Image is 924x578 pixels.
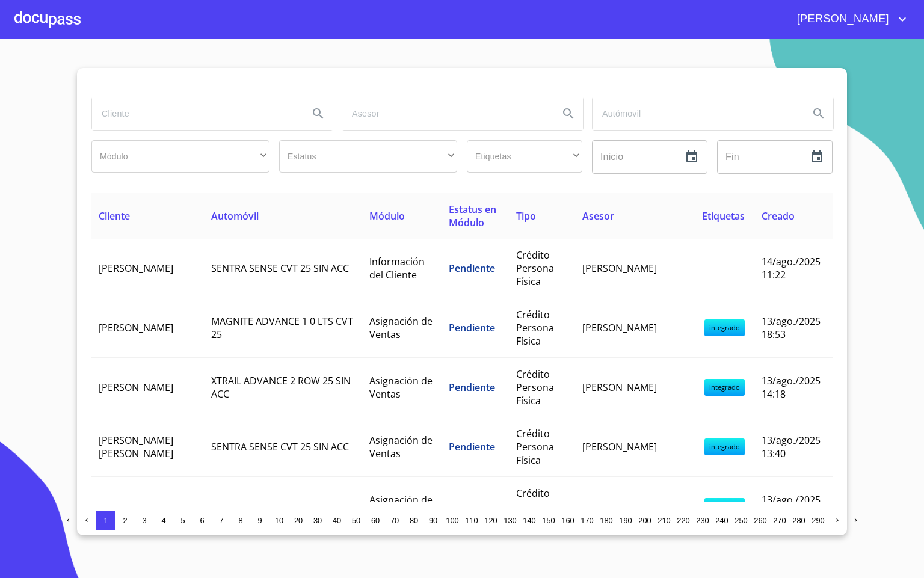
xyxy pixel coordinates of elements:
span: Módulo [369,209,405,223]
span: integrado [704,498,745,515]
span: 230 [696,516,709,525]
span: Automóvil [211,209,259,223]
span: [PERSON_NAME] [788,10,895,29]
span: [PERSON_NAME] [582,381,657,394]
button: 110 [462,511,481,530]
span: Pendiente [449,500,495,513]
span: [PERSON_NAME] [PERSON_NAME] [99,434,173,460]
button: 9 [250,511,269,530]
span: 14/ago./2025 11:22 [762,255,821,281]
span: 3 [142,516,146,525]
span: [PERSON_NAME] [99,321,173,334]
button: Search [554,99,583,128]
button: 260 [751,511,770,530]
span: [PERSON_NAME] [582,500,657,513]
span: Crédito Persona Física [516,308,554,348]
button: 100 [443,511,462,530]
span: Tipo [516,209,536,223]
button: Search [304,99,333,128]
span: 40 [333,516,341,525]
span: Creado [762,209,795,223]
span: Cliente [99,209,130,223]
span: 290 [812,516,824,525]
span: 180 [600,516,612,525]
span: Crédito Persona Física [516,487,554,526]
button: 290 [808,511,828,530]
button: 6 [192,511,212,530]
span: [PERSON_NAME] [582,440,657,453]
button: 60 [366,511,385,530]
span: 13/ago./2025 13:40 [762,434,821,460]
div: ​ [279,140,457,173]
span: Pendiente [449,321,495,334]
button: 120 [481,511,500,530]
button: account of current user [788,10,910,29]
span: 240 [715,516,728,525]
span: 4 [161,516,165,525]
span: SENTRA SENSE CVT 25 SIN ACC [211,262,349,275]
button: 140 [520,511,539,530]
button: 230 [693,511,712,530]
span: 150 [542,516,555,525]
button: 70 [385,511,404,530]
span: [PERSON_NAME] [99,262,173,275]
button: 200 [635,511,654,530]
button: 8 [231,511,250,530]
input: search [342,97,549,130]
span: 8 [238,516,242,525]
span: XTRAIL ADVANCE 2 ROW 25 SIN ACC [211,374,351,401]
div: ​ [467,140,582,173]
span: Pendiente [449,440,495,453]
button: 160 [558,511,577,530]
button: 7 [212,511,231,530]
span: [PERSON_NAME] [582,262,657,275]
span: Asignación de Ventas [369,434,433,460]
span: 140 [523,516,535,525]
button: 5 [173,511,192,530]
span: 110 [465,516,478,525]
button: 190 [616,511,635,530]
span: Pendiente [449,262,495,275]
button: 280 [789,511,808,530]
span: 13/ago./2025 14:18 [762,374,821,401]
span: 60 [371,516,380,525]
span: 5 [180,516,185,525]
span: Crédito Persona Física [516,248,554,288]
span: Asignación de Ventas [369,315,433,341]
span: 160 [561,516,574,525]
span: Crédito Persona Física [516,367,554,407]
button: 130 [500,511,520,530]
span: 6 [200,516,204,525]
button: 2 [115,511,135,530]
button: 10 [269,511,289,530]
button: 20 [289,511,308,530]
button: 80 [404,511,423,530]
button: 170 [577,511,597,530]
span: 7 [219,516,223,525]
span: 13/ago./2025 18:53 [762,315,821,341]
input: search [92,97,299,130]
span: 13/ago./2025 10:07 [762,493,821,520]
span: Crédito Persona Física [516,427,554,467]
span: 250 [735,516,747,525]
span: [PERSON_NAME] [99,500,173,513]
span: Asesor [582,209,614,223]
button: 50 [346,511,366,530]
button: Search [804,99,833,128]
span: 9 [257,516,262,525]
span: 2 [123,516,127,525]
span: integrado [704,379,745,396]
span: Asignación de Ventas [369,374,433,401]
button: 270 [770,511,789,530]
span: [PERSON_NAME] [99,381,173,394]
span: Asignación de Ventas [369,493,433,520]
span: 20 [294,516,303,525]
span: 70 [390,516,399,525]
button: 250 [731,511,751,530]
span: 50 [352,516,360,525]
div: ​ [91,140,269,173]
span: SENTRA SENSE CVT 25 SIN ACC [211,440,349,453]
button: 180 [597,511,616,530]
span: Pendiente [449,381,495,394]
button: 150 [539,511,558,530]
